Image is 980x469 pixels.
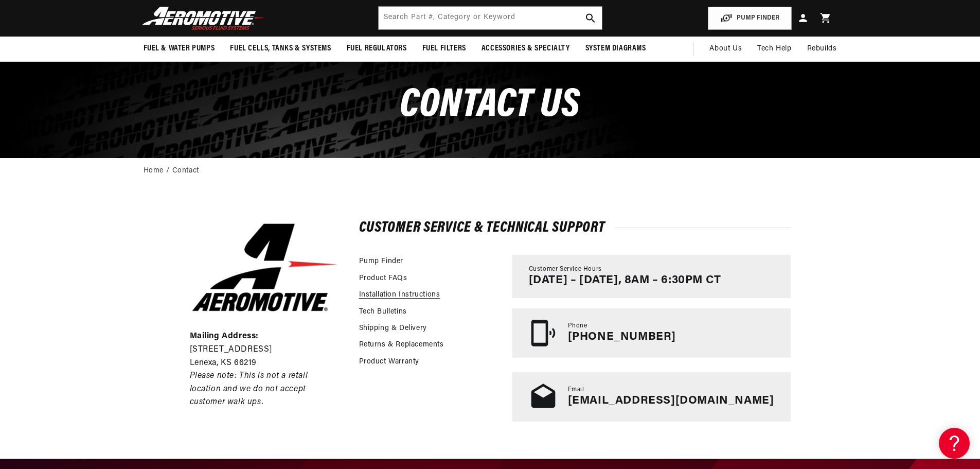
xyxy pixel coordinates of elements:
summary: Fuel Regulators [339,37,415,61]
a: Contact [172,165,199,177]
a: Tech Bulletins [359,306,407,318]
span: CONTACt us [400,85,580,126]
p: [PHONE_NUMBER] [568,331,676,344]
strong: Mailing Address: [190,332,259,340]
p: [DATE] – [DATE], 8AM – 6:30PM CT [529,274,721,287]
a: Installation Instructions [359,289,440,301]
span: Fuel Filters [422,43,466,54]
p: Lenexa, KS 66219 [190,357,340,370]
a: Returns & Replacements [359,339,444,351]
a: Home [144,165,164,177]
summary: Accessories & Specialty [474,37,578,61]
summary: Fuel & Water Pumps [136,37,223,61]
a: Product Warranty [359,356,420,368]
em: Please note: This is not a retail location and we do not accept customer walk ups. [190,372,308,406]
span: Phone [568,322,587,331]
summary: Fuel Filters [415,37,474,61]
span: Fuel Regulators [347,43,407,54]
span: Rebuilds [807,43,837,55]
span: Customer Service Hours [529,265,602,274]
span: About Us [709,45,742,53]
button: PUMP FINDER [708,7,792,30]
a: Phone [PHONE_NUMBER] [512,308,791,358]
summary: Fuel Cells, Tanks & Systems [222,37,338,61]
a: Shipping & Delivery [359,323,427,334]
summary: Tech Help [750,37,799,61]
img: Aeromotive [139,6,268,30]
p: [STREET_ADDRESS] [190,343,340,357]
a: [EMAIL_ADDRESS][DOMAIN_NAME] [568,395,774,407]
span: Tech Help [757,43,791,55]
a: Pump Finder [359,256,404,267]
span: System Diagrams [585,43,646,54]
a: Product FAQs [359,273,407,284]
summary: Rebuilds [799,37,845,61]
a: About Us [702,37,750,61]
nav: breadcrumbs [144,165,837,177]
span: Email [568,386,584,394]
span: Accessories & Specialty [482,43,570,54]
span: Fuel & Water Pumps [144,43,215,54]
summary: System Diagrams [578,37,654,61]
button: search button [579,7,602,29]
span: Fuel Cells, Tanks & Systems [230,43,331,54]
h2: Customer Service & Technical Support [359,221,791,234]
input: Search by Part Number, Category or Keyword [379,7,602,29]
